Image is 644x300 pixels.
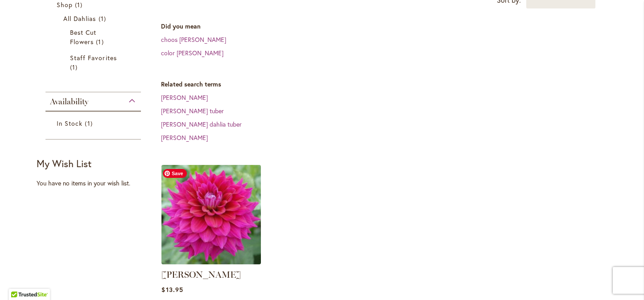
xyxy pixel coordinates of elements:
span: Staff Favorites [70,53,117,62]
span: Save [163,169,187,178]
a: [PERSON_NAME] [161,93,208,102]
span: 1 [99,14,108,23]
a: Staff Favorites [70,53,119,72]
a: CHLOE JANAE [161,258,261,266]
span: 1 [70,62,80,72]
a: [PERSON_NAME] dahlia tuber [161,120,242,128]
div: You have no items in your wish list. [37,179,156,188]
a: [PERSON_NAME] tuber [161,107,224,115]
img: CHLOE JANAE [159,162,264,267]
a: Best Cut Flowers [70,28,119,46]
iframe: Launch Accessibility Center [7,268,32,293]
a: color [PERSON_NAME] [161,49,223,57]
span: All Dahlias [63,14,96,23]
dt: Related search terms [161,80,607,89]
a: [PERSON_NAME] [161,133,208,142]
a: In Stock 1 [57,119,132,128]
span: Best Cut Flowers [70,28,96,46]
span: $13.95 [161,285,183,294]
span: 1 [96,37,106,46]
span: Shop [57,0,73,9]
span: Availability [50,97,88,107]
a: choos [PERSON_NAME] [161,35,226,44]
strong: My Wish List [37,157,91,170]
a: [PERSON_NAME] [161,269,241,280]
span: In Stock [57,119,83,127]
a: All Dahlias [63,14,125,23]
dt: Did you mean [161,22,607,31]
span: 1 [85,119,95,128]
